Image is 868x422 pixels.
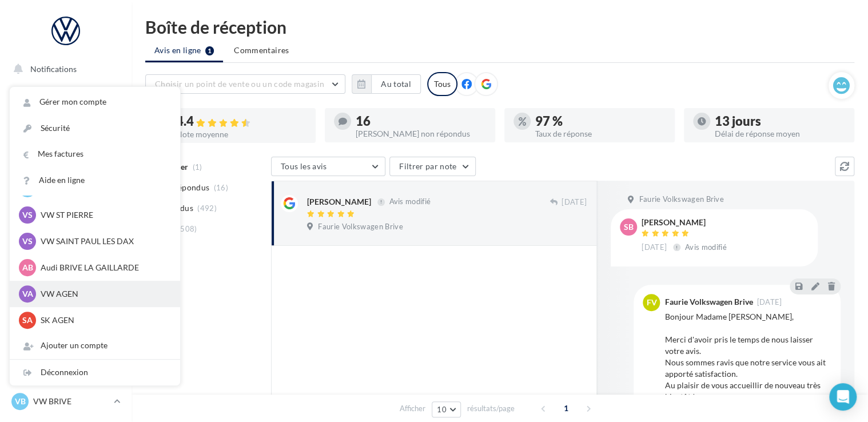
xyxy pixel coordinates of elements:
div: [PERSON_NAME] [307,196,371,208]
span: VS [22,209,33,221]
div: Ajouter un compte [10,333,180,359]
div: Open Intercom Messenger [829,383,857,411]
span: Choisir un point de vente ou un code magasin [155,79,324,89]
div: Boîte de réception [145,18,854,35]
button: Choisir un point de vente ou un code magasin [145,74,345,94]
a: Campagnes [7,172,125,196]
div: 13 jours [715,115,845,128]
span: (508) [178,224,197,233]
p: VW AGEN [41,288,166,300]
button: Au total [371,74,421,94]
button: Notifications [7,57,120,81]
p: Audi BRIVE LA GAILLARDE [41,262,166,273]
span: (16) [214,183,228,192]
div: Note moyenne [176,130,306,138]
div: Déconnexion [10,360,180,385]
p: VW ST PIERRE [41,209,166,221]
span: [DATE] [562,197,587,208]
button: Au total [352,74,421,94]
span: SA [22,314,33,326]
a: Visibilité en ligne [7,144,125,168]
span: AB [22,262,33,273]
span: Avis modifié [685,242,727,252]
p: VW SAINT PAUL LES DAX [41,236,166,247]
div: [PERSON_NAME] [642,218,729,226]
a: Mes factures [10,141,180,167]
span: Tous les avis [281,161,327,171]
div: [PERSON_NAME] non répondus [356,130,486,138]
span: (492) [197,204,217,213]
div: 16 [356,115,486,128]
span: Notifications [30,64,77,74]
a: Sécurité [10,116,180,141]
div: 97 % [535,115,666,128]
button: 10 [432,401,461,417]
a: Boîte de réception1 [7,114,125,138]
span: Non répondus [156,182,209,193]
a: VB VW BRIVE [9,391,122,412]
span: Afficher [400,403,425,414]
a: Calendrier [7,257,125,281]
span: résultats/page [467,403,515,414]
span: VB [15,396,26,407]
div: 4.4 [176,115,306,128]
a: Opérations [7,86,125,110]
div: Délai de réponse moyen [715,130,845,138]
div: Tous [427,72,457,96]
span: FV [646,297,656,308]
a: Gérer mon compte [10,89,180,115]
p: SK AGEN [41,314,166,326]
button: Tous les avis [271,157,385,176]
button: Filtrer par note [389,157,476,176]
p: VW BRIVE [33,396,109,407]
a: ASSETS PERSONNALISABLES [7,285,125,319]
span: Faurie Volkswagen Brive [318,222,403,232]
a: Contacts [7,200,125,224]
span: SB [624,221,634,233]
span: Commentaires [234,45,289,56]
span: [DATE] [756,298,782,306]
span: 1 [557,399,575,417]
span: VS [22,236,33,247]
span: [DATE] [642,242,667,253]
div: Taux de réponse [535,130,666,138]
span: VA [22,288,33,300]
div: Faurie Volkswagen Brive [664,298,752,306]
span: 10 [437,405,447,414]
span: Avis modifié [389,197,431,206]
span: Faurie Volkswagen Brive [639,194,723,205]
a: Aide en ligne [10,168,180,193]
a: Médiathèque [7,229,125,253]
